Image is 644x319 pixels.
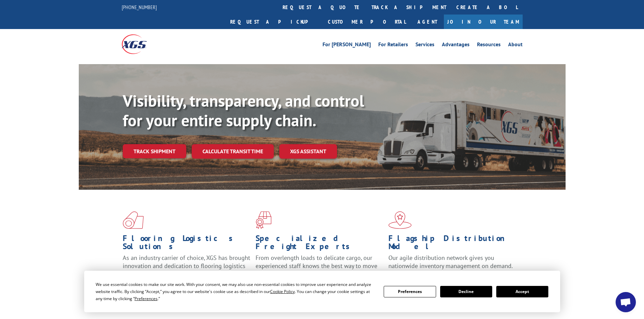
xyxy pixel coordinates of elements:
[279,144,337,159] a: XGS ASSISTANT
[192,144,274,159] a: Calculate transit time
[135,296,158,301] span: Preferences
[123,211,144,229] img: xgs-icon-total-supply-chain-intelligence-red
[508,42,523,49] a: About
[616,292,636,312] div: Open chat
[256,211,271,229] img: xgs-icon-focused-on-flooring-red
[256,234,383,254] h1: Specialized Freight Experts
[96,281,376,302] div: We use essential cookies to make our site work. With your consent, we may also use non-essential ...
[225,15,323,29] a: Request a pickup
[477,42,501,49] a: Resources
[411,15,444,29] a: Agent
[384,286,436,297] button: Preferences
[444,15,523,29] a: Join Our Team
[415,42,434,49] a: Services
[123,144,186,158] a: Track shipment
[442,42,470,49] a: Advantages
[122,4,157,10] a: [PHONE_NUMBER]
[323,15,411,29] a: Customer Portal
[123,234,251,254] h1: Flooring Logistics Solutions
[496,286,548,297] button: Accept
[388,234,516,254] h1: Flagship Distribution Model
[440,286,492,297] button: Decline
[378,42,408,49] a: For Retailers
[123,254,250,278] span: As an industry carrier of choice, XGS has brought innovation and dedication to flooring logistics...
[388,254,513,270] span: Our agile distribution network gives you nationwide inventory management on demand.
[123,90,364,131] b: Visibility, transparency, and control for your entire supply chain.
[388,211,412,229] img: xgs-icon-flagship-distribution-model-red
[256,254,383,284] p: From overlength loads to delicate cargo, our experienced staff knows the best way to move your fr...
[323,42,371,49] a: For [PERSON_NAME]
[270,289,295,294] span: Cookie Policy
[84,271,560,312] div: Cookie Consent Prompt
